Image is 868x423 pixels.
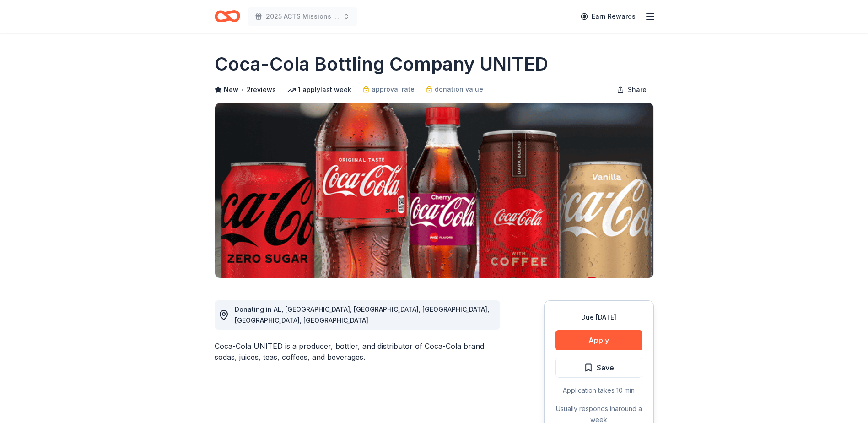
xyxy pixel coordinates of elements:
[224,84,238,95] span: New
[435,84,483,95] span: donation value
[426,84,483,95] a: donation value
[215,341,500,363] div: Coca-Cola UNITED is a producer, bottler, and distributor of Coca-Cola brand sodas, juices, teas, ...
[215,5,240,27] a: Home
[609,81,654,99] button: Share
[555,385,642,396] div: Application takes 10 min
[247,84,276,95] button: 2reviews
[266,11,339,22] span: 2025 ACTS Missions Gala
[372,84,415,95] span: approval rate
[287,84,351,95] div: 1 apply last week
[215,103,653,278] img: Image for Coca-Cola Bottling Company UNITED
[248,7,357,26] button: 2025 ACTS Missions Gala
[597,362,614,374] span: Save
[362,84,415,95] a: approval rate
[555,330,642,350] button: Apply
[241,86,244,93] span: •
[555,358,642,378] button: Save
[235,305,489,324] span: Donating in AL, [GEOGRAPHIC_DATA], [GEOGRAPHIC_DATA], [GEOGRAPHIC_DATA], [GEOGRAPHIC_DATA], [GEOG...
[575,8,641,25] a: Earn Rewards
[215,51,548,77] h1: Coca-Cola Bottling Company UNITED
[555,312,642,323] div: Due [DATE]
[628,84,647,95] span: Share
